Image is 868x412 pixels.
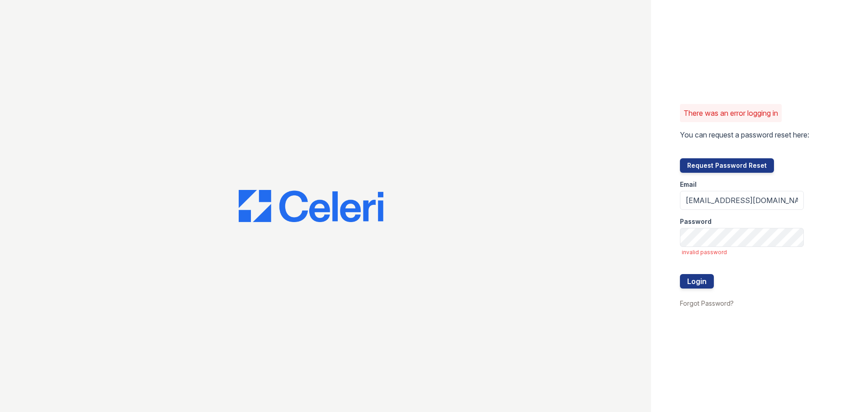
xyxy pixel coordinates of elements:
[680,180,697,189] label: Email
[680,274,714,289] button: Login
[680,129,809,140] p: You can request a password reset here:
[239,190,383,223] img: CE_Logo_Blue-a8612792a0a2168367f1c8372b55b34899dd931a85d93a1a3d3e32e68fde9ad4.png
[680,217,712,226] label: Password
[682,249,804,256] span: invalid password
[680,158,774,173] button: Request Password Reset
[680,299,734,307] a: Forgot Password?
[684,108,778,118] p: There was an error logging in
